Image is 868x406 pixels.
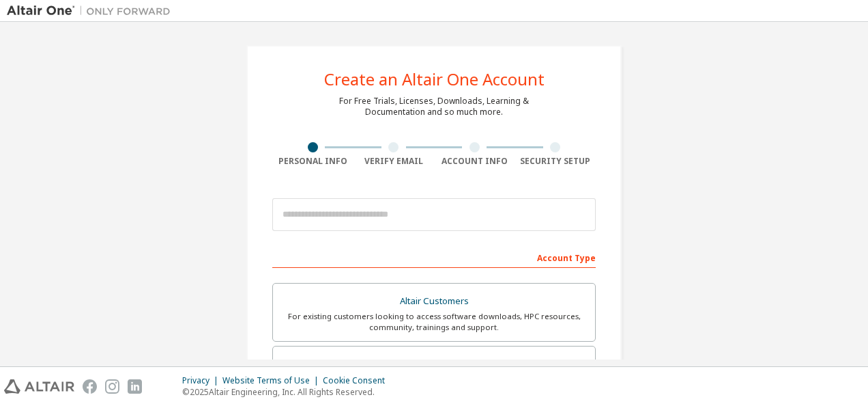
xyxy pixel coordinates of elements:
div: Personal Info [272,156,353,167]
div: Account Info [434,156,515,167]
div: For Free Trials, Licenses, Downloads, Learning & Documentation and so much more. [339,96,529,118]
img: facebook.svg [83,379,97,394]
p: © 2025 Altair Engineering, Inc. All Rights Reserved. [182,386,393,398]
div: Create an Altair One Account [324,71,545,87]
div: Privacy [182,375,222,386]
div: Cookie Consent [323,375,393,386]
div: For existing customers looking to access software downloads, HPC resources, community, trainings ... [281,311,587,333]
img: altair_logo.svg [4,379,74,394]
img: instagram.svg [105,379,119,394]
div: Security Setup [515,156,596,167]
div: Verify Email [353,156,435,167]
img: Altair One [7,4,177,18]
div: Account Type [272,246,596,268]
div: Altair Customers [281,292,587,311]
div: Students [281,355,587,374]
img: linkedin.svg [128,379,142,394]
div: Website Terms of Use [222,375,323,386]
